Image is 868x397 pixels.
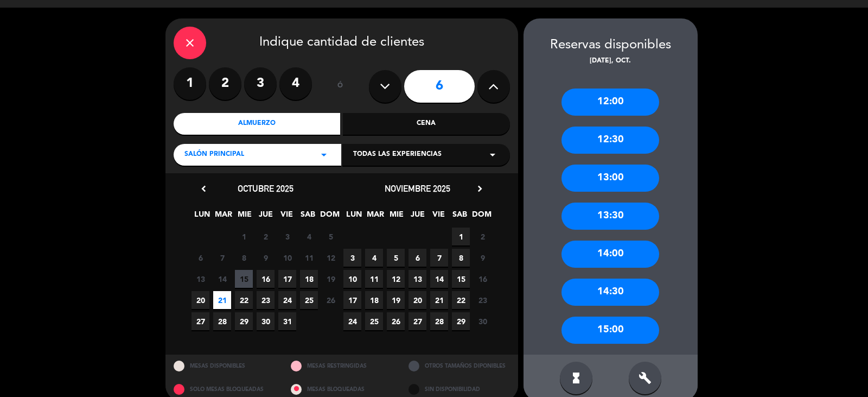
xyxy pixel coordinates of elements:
span: MIE [387,208,405,226]
span: 12 [387,270,405,288]
div: MESAS RESTRINGIDAS [283,355,400,378]
span: 13 [409,270,426,288]
div: Almuerzo [174,113,341,135]
span: 8 [452,249,470,267]
span: Salón Principal [184,149,244,160]
span: octubre 2025 [238,183,293,194]
span: 24 [278,291,296,309]
span: 3 [343,249,361,267]
span: 25 [300,291,318,309]
label: 3 [244,67,277,100]
span: 4 [300,228,318,245]
span: 18 [365,291,383,309]
span: VIE [430,208,448,226]
span: 27 [409,312,426,330]
span: 14 [430,270,448,288]
span: JUE [257,208,275,226]
span: 5 [322,228,340,245]
span: 18 [300,270,318,288]
span: 8 [235,249,253,267]
span: 29 [235,312,253,330]
div: Reservas disponibles [524,35,698,56]
span: 10 [343,270,361,288]
div: 12:00 [561,89,659,116]
span: MAR [366,208,384,226]
i: chevron_right [474,183,486,194]
span: 28 [430,312,448,330]
span: 2 [474,228,492,245]
span: LUN [193,208,211,226]
span: noviembre 2025 [385,183,450,194]
label: 4 [279,67,312,100]
div: Indique cantidad de clientes [174,27,510,59]
span: SAB [451,208,469,226]
span: 4 [365,249,383,267]
label: 2 [209,67,241,100]
span: 22 [452,291,470,309]
label: 1 [174,67,206,100]
span: 28 [213,312,231,330]
span: 10 [278,249,296,267]
span: 20 [409,291,426,309]
span: 26 [387,312,405,330]
span: 26 [322,291,340,309]
span: 9 [474,249,492,267]
span: 30 [474,312,492,330]
span: 22 [235,291,253,309]
span: 21 [213,291,231,309]
span: 13 [192,270,209,288]
span: 17 [343,291,361,309]
span: 20 [192,291,209,309]
span: 29 [452,312,470,330]
div: ó [323,67,358,105]
span: 16 [257,270,275,288]
span: SAB [299,208,317,226]
span: 31 [278,312,296,330]
span: 15 [235,270,253,288]
div: 14:00 [561,241,659,268]
span: 6 [409,249,426,267]
span: 1 [452,228,470,245]
i: arrow_drop_down [486,148,499,161]
i: build [639,371,652,385]
div: [DATE], oct. [524,56,698,67]
div: 13:30 [561,203,659,230]
span: 11 [300,249,318,267]
span: LUN [345,208,363,226]
span: 19 [387,291,405,309]
span: 23 [257,291,275,309]
span: 12 [322,249,340,267]
span: 14 [213,270,231,288]
span: 6 [192,249,209,267]
span: 9 [257,249,275,267]
i: hourglass_full [570,371,583,385]
span: 5 [387,249,405,267]
span: 11 [365,270,383,288]
span: 2 [257,228,275,245]
span: DOM [320,208,338,226]
i: chevron_left [198,183,209,194]
span: 1 [235,228,253,245]
span: DOM [472,208,490,226]
span: JUE [409,208,426,226]
span: 21 [430,291,448,309]
span: 27 [192,312,209,330]
span: 19 [322,270,340,288]
span: 15 [452,270,470,288]
span: MIE [235,208,253,226]
div: 15:00 [561,317,659,344]
i: close [183,36,196,49]
span: 16 [474,270,492,288]
div: OTROS TAMAÑOS DIPONIBLES [400,355,518,378]
span: 23 [474,291,492,309]
span: 30 [257,312,275,330]
span: 25 [365,312,383,330]
span: 24 [343,312,361,330]
span: 7 [430,249,448,267]
span: Todas las experiencias [353,149,442,160]
span: 3 [278,228,296,245]
div: 14:30 [561,279,659,306]
span: 7 [213,249,231,267]
div: 12:30 [561,127,659,154]
div: Cena [343,113,510,135]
